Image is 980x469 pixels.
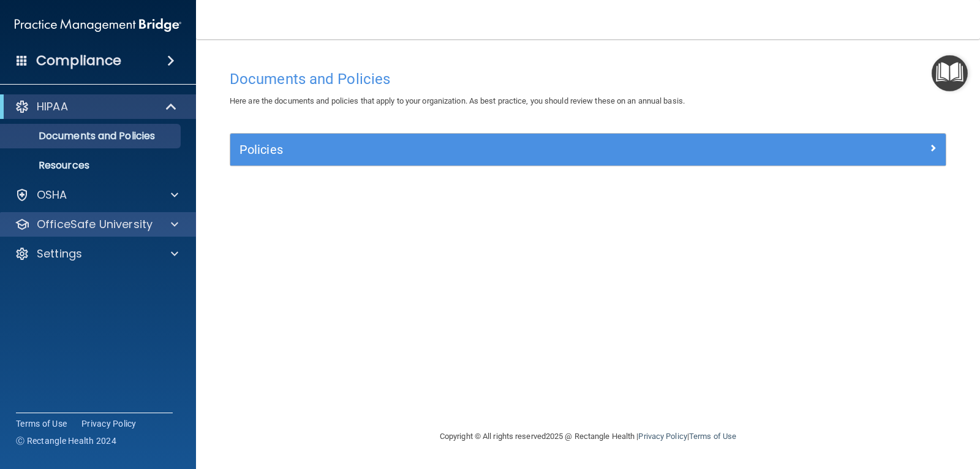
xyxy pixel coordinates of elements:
p: HIPAA [37,99,68,114]
a: OfficeSafe University [15,217,178,232]
img: PMB logo [15,13,181,37]
a: Privacy Policy [81,418,137,430]
a: Privacy Policy [638,432,687,441]
a: OSHA [15,188,178,202]
a: Settings [15,246,178,261]
span: Ⓒ Rectangle Health 2024 [16,435,116,447]
div: Copyright © All rights reserved 2025 @ Rectangle Health | | [364,417,812,456]
a: Terms of Use [689,432,736,441]
h4: Documents and Policies [230,71,946,87]
p: Settings [37,246,82,261]
h5: Policies [239,143,758,156]
p: Resources [8,159,175,172]
a: HIPAA [15,99,178,114]
p: OSHA [37,188,67,202]
a: Policies [239,140,937,159]
p: Documents and Policies [8,130,175,142]
a: Terms of Use [16,418,67,430]
button: Open Resource Center [932,55,968,91]
h4: Compliance [36,52,121,69]
p: OfficeSafe University [37,217,153,232]
span: Here are the documents and policies that apply to your organization. As best practice, you should... [230,96,685,105]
